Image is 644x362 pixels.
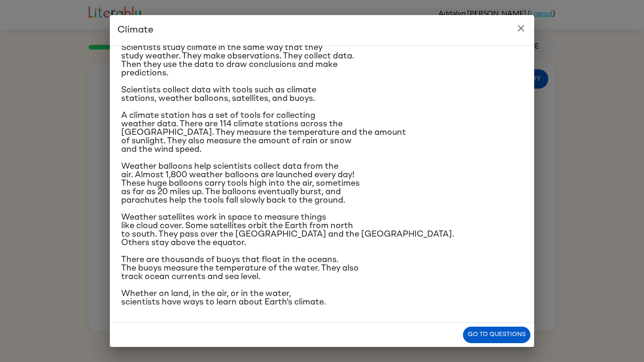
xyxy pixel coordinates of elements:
span: There are thousands of buoys that float in the oceans. The buoys measure the temperature of the w... [121,255,359,281]
span: Weather satellites work in space to measure things like cloud cover. Some satellites orbit the Ea... [121,213,454,247]
button: Go to questions [463,327,530,343]
span: Weather balloons help scientists collect data from the air. Almost 1,800 weather balloons are lau... [121,162,360,205]
button: close [512,19,530,38]
span: Scientists collect data with tools such as climate stations, weather balloons, satellites, and bu... [121,86,316,103]
span: Whether on land, in the air, or in the water, scientists have ways to learn about Earth’s climate. [121,289,326,306]
h2: Climate [110,15,534,45]
span: Scientists study climate in the same way that they study weather. They make observations. They co... [121,43,354,77]
span: A climate station has a set of tools for collecting weather data. There are 114 climate stations ... [121,111,406,154]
